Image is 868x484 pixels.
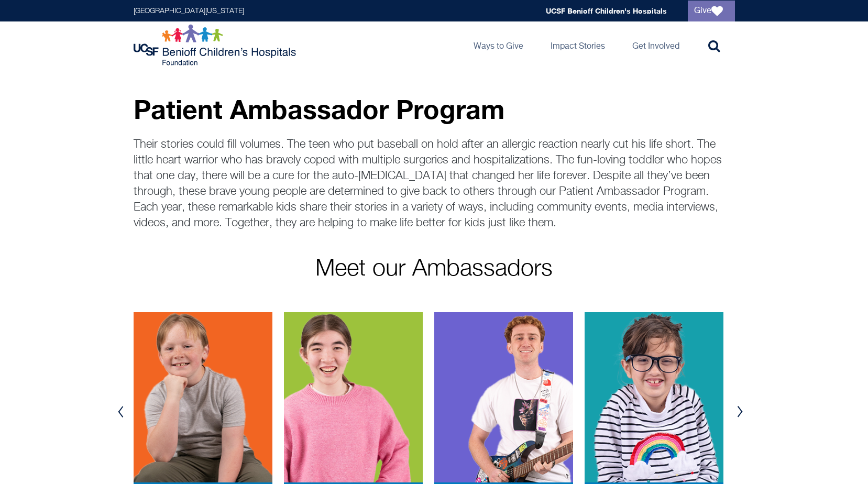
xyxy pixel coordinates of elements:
p: Their stories could fill volumes. The teen who put baseball on hold after an allergic reaction ne... [134,137,735,231]
img: jonah-web.png [434,312,573,482]
button: Previous [113,396,129,427]
a: Impact Stories [542,21,613,69]
a: Get Involved [624,21,688,69]
button: Next [732,396,748,427]
a: [GEOGRAPHIC_DATA][US_STATE] [134,7,244,15]
img: Andrew-web.png [134,312,272,482]
p: Patient Ambassador Program [134,95,735,124]
img: brady-web_0.png [284,312,423,482]
a: Ways to Give [465,21,532,69]
a: Give [688,1,735,21]
p: Meet our Ambassadors [134,257,735,281]
img: Logo for UCSF Benioff Children's Hospitals Foundation [134,24,299,66]
img: penny-web.png [585,312,723,482]
a: UCSF Benioff Children's Hospitals [546,6,667,15]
